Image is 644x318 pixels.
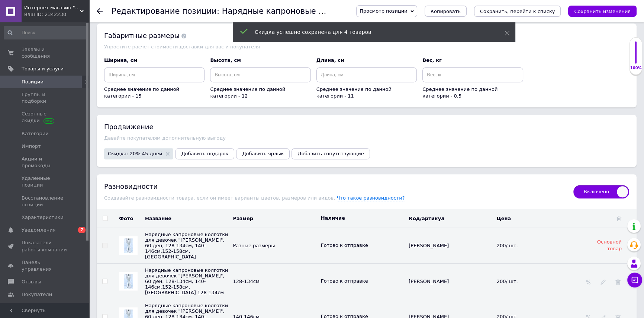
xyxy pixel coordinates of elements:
[422,86,523,99] div: Среднее значение по данной категории - 0.5
[24,11,89,18] div: Ваш ID: 2342230
[474,6,561,17] button: Сохранить, перейти к списку
[104,182,566,191] div: Разновидности
[422,67,523,82] input: Вес, кг
[22,111,69,124] span: Сезонные скидки
[22,279,41,285] span: Отзывы
[319,209,407,228] th: Наличие
[104,195,337,201] span: Создавайте разновидности товара, если он имеет варианты цветов, размеров или видов.
[78,227,86,233] span: 7
[104,135,629,141] div: Давайте покупателям дополнительную выгоду
[629,37,642,75] div: 100% Качество заполнения
[22,143,41,150] span: Импорт
[495,209,583,228] th: Цена
[409,243,449,248] span: [PERSON_NAME]
[409,279,449,284] span: [PERSON_NAME]
[22,214,64,221] span: Характеристики
[22,57,56,65] span: 140-146см
[337,195,405,201] span: Что такое разновидности?
[22,21,62,29] span: 7% эластан.
[321,242,368,248] span: Готово к отправке
[175,148,234,159] button: Добавить подарок
[22,195,69,208] span: Восстановление позиций
[316,57,345,63] span: Длина, см
[407,228,495,264] td: Данные основного товара
[7,35,38,42] span: Размеры:
[22,46,69,60] span: Заказы и сообщения
[210,57,241,63] span: Высота, см
[233,243,275,248] span: Разные размеры
[233,216,253,221] span: Размер
[425,6,467,17] button: Копировать
[22,91,69,105] span: Группы и подборки
[104,86,205,99] div: Среднее значение по данной категории - 15
[22,156,69,169] span: Акции и промокоды
[22,239,69,253] span: Показатели работы компании
[22,66,56,74] span: 152-158см
[407,209,495,228] th: Код/артикул
[597,239,622,251] span: Основной товар
[627,273,642,287] button: Чат с покупателем
[233,279,259,284] span: 128-134см
[104,31,629,40] div: Габаритные размеры
[143,209,231,228] th: Название
[104,57,137,63] span: Ширина, см
[22,130,49,137] span: Категории
[497,279,518,284] span: 200/ шт.
[319,228,407,264] td: Данные основного товара
[573,185,629,198] span: Включено
[495,228,583,264] td: Данные основного товара
[255,28,486,36] div: Скидка успешно сохранена для 4 товаров
[292,148,370,159] button: Добавить сопутствующие
[113,209,143,228] th: Фото
[480,9,555,14] i: Сохранить, перейти к списку
[242,151,284,156] span: Добавить ярлык
[97,8,103,14] div: Вернуться назад
[104,44,629,50] div: Упростите расчет стоимости доставки для вас и покупателя
[231,228,319,264] td: Данные основного товара
[22,175,69,188] span: Удаленные позиции
[316,67,417,82] input: Длина, см
[422,57,442,63] span: Вес, кг
[145,267,228,295] span: Название унаследовано от основного товара
[22,79,44,85] span: Позиции
[145,232,228,260] span: Нарядные капроновые колготки для девочек "[PERSON_NAME]", 60 ден, 128-134см, 140-146см,152-158см,...
[316,86,417,99] div: Среднее значение по данной категории - 11
[574,9,631,14] i: Сохранить изменения
[210,67,310,82] input: Высота, см
[22,12,72,20] span: 93% полиамид;
[236,148,290,159] button: Добавить ярлык
[181,151,228,156] span: Добавить подарок
[22,48,56,56] span: 128-134см
[4,26,87,39] input: Поиск
[297,151,364,156] span: Добавить сопутствующие
[210,86,310,99] div: Среднее значение по данной категории - 12
[497,243,518,248] span: 200/ шт.
[630,66,642,71] div: 100%
[568,6,637,17] button: Сохранить изменения
[104,67,205,82] input: Ширина, см
[104,122,629,131] div: Продвижение
[22,66,64,72] span: Товары и услуги
[22,291,52,298] span: Покупатели
[108,151,162,156] span: Скидка: 20% 45 дней
[24,4,80,11] span: Интернет магазин "Луняшка"
[431,9,461,14] span: Копировать
[22,227,55,233] span: Уведомления
[321,278,368,284] span: Наличие унаследовано от основного товара
[22,259,69,273] span: Панель управления
[360,8,407,14] span: Просмотр позиции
